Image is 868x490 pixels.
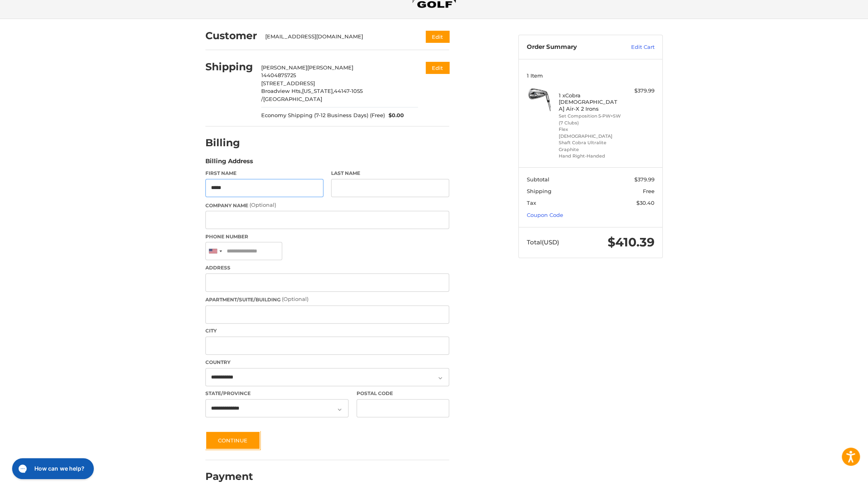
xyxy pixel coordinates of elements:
[527,200,536,206] span: Tax
[263,96,322,102] span: [GEOGRAPHIC_DATA]
[205,201,449,209] label: Company Name
[643,188,655,194] span: Free
[527,43,614,51] h3: Order Summary
[205,157,253,170] legend: Billing Address
[302,88,334,94] span: [US_STATE],
[205,233,449,240] label: Phone Number
[261,72,296,78] span: 14404875725
[205,137,253,149] h2: Billing
[559,126,621,139] li: Flex [DEMOGRAPHIC_DATA]
[205,327,449,334] label: City
[205,170,323,177] label: First Name
[261,80,315,86] span: [STREET_ADDRESS]
[261,111,385,120] span: Economy Shipping (7-12 Business Days) (Free)
[282,296,308,302] small: (Optional)
[527,188,551,194] span: Shipping
[261,88,302,94] span: Broadview Hts,
[265,33,410,41] div: [EMAIL_ADDRESS][DOMAIN_NAME]
[331,170,449,177] label: Last Name
[205,470,253,483] h2: Payment
[559,92,621,112] h4: 1 x Cobra [DEMOGRAPHIC_DATA] Air-X 2 Irons
[623,87,655,95] div: $379.99
[527,72,655,79] h3: 1 Item
[205,359,449,366] label: Country
[608,235,655,250] span: $410.39
[205,295,449,303] label: Apartment/Suite/Building
[357,390,450,397] label: Postal Code
[527,238,559,246] span: Total (USD)
[385,111,404,120] span: $0.00
[614,43,655,51] a: Edit Cart
[527,212,563,218] a: Coupon Code
[205,61,253,73] h2: Shipping
[527,176,549,183] span: Subtotal
[205,431,260,450] button: Continue
[634,176,655,183] span: $379.99
[307,64,353,71] span: [PERSON_NAME]
[261,64,307,71] span: [PERSON_NAME]
[205,29,257,42] h2: Customer
[426,31,449,42] button: Edit
[206,242,224,260] div: United States: +1
[205,264,449,271] label: Address
[426,62,449,74] button: Edit
[205,390,348,397] label: State/Province
[559,139,621,153] li: Shaft Cobra Ultralite Graphite
[8,455,96,482] iframe: Gorgias live chat messenger
[261,88,363,102] span: 44147-1055 /
[559,153,621,160] li: Hand Right-Handed
[801,468,868,490] iframe: Google Customer Reviews
[249,202,276,208] small: (Optional)
[559,113,621,126] li: Set Composition 5-PW+SW (7 Clubs)
[636,200,655,206] span: $30.40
